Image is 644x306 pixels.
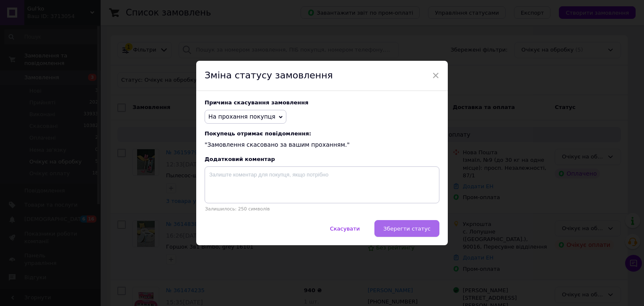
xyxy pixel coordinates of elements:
[383,226,431,232] span: Зберегти статус
[374,220,439,237] button: Зберегти статус
[321,220,369,237] button: Скасувати
[205,99,439,106] div: Причина скасування замовлення
[205,156,439,162] div: Додатковий коментар
[205,206,439,212] p: Залишилось: 250 символів
[205,130,439,137] span: Покупець отримає повідомлення:
[208,113,275,120] span: На прохання покупця
[205,130,439,149] div: "Замовлення скасовано за вашим проханням."
[330,226,360,232] span: Скасувати
[196,61,448,91] div: Зміна статусу замовлення
[432,68,439,83] span: ×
